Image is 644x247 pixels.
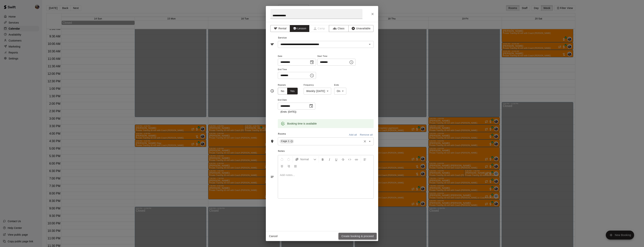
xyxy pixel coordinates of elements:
[270,175,274,179] svg: Notes
[334,83,347,88] span: Ends
[278,88,298,95] div: outlined button group
[338,233,377,240] button: Create booking & proceed
[287,120,317,127] div: Booking time is available
[278,83,301,88] span: Repeats
[308,72,316,79] button: Choose time, selected time is 9:00 PM
[340,156,346,163] button: Format Strikethrough
[367,42,372,47] button: Open
[279,156,285,163] button: Undo
[317,54,356,59] span: Start Time
[308,59,316,66] button: Choose date, selected date is Sep 16, 2025
[348,59,355,66] button: Choose time, selected time is 8:30 PM
[278,133,286,135] span: Rooms
[294,156,318,163] button: Formatting Options
[362,156,368,163] button: Left Align
[359,132,374,138] button: Remove all
[334,88,347,95] div: On
[353,156,360,163] button: Insert Link
[270,89,274,93] svg: Timing
[304,88,331,95] div: Weekly [DATE]
[290,25,309,32] button: Lesson
[270,139,274,143] svg: Rooms
[270,25,290,32] button: Rental
[278,148,374,154] span: Notes
[333,156,339,163] button: Format Underline
[285,156,292,163] button: Redo
[347,156,353,163] button: Insert Code
[280,110,313,114] p: (Ends: [DATE])
[292,163,299,169] button: Justify Align
[309,25,329,32] span: Camps can only be created in the Services page
[280,139,291,143] span: Cage 1
[270,42,274,46] svg: Service
[279,163,285,169] button: Center Align
[278,67,316,72] span: End Time
[362,139,367,144] button: Clear
[278,36,287,39] span: Service
[300,157,313,161] span: Normal
[369,11,376,17] button: Close
[285,163,292,169] button: Right Align
[329,25,349,32] button: Class
[367,139,372,144] button: Open
[348,25,373,32] button: Unavailable
[278,98,315,103] span: End Date
[278,88,287,95] button: No
[280,139,294,144] div: Cage 1
[267,233,279,240] button: Cancel
[307,102,315,110] button: Choose date, selected date is Dec 16, 2025
[278,54,316,59] span: Date
[320,156,326,163] button: Format Bold
[304,83,331,88] span: Frequency
[326,156,333,163] button: Format Italics
[347,132,359,138] button: Add all
[287,88,298,95] button: Yes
